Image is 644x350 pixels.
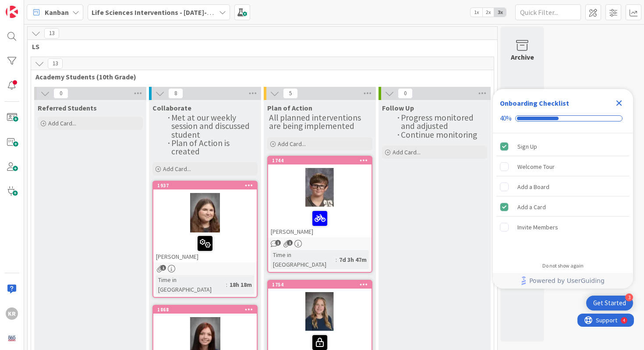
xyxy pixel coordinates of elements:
[153,232,257,262] div: [PERSON_NAME]
[398,88,413,99] span: 0
[500,114,626,122] div: Checklist progress: 40%
[517,161,555,172] div: Welcome Tour
[153,306,257,314] div: 1868
[152,104,191,112] span: Collaborate
[6,6,18,18] img: Visit kanbanzone.com
[278,140,306,148] span: Add Card...
[496,137,630,156] div: Sign Up is complete.
[496,157,630,176] div: Welcome Tour is incomplete.
[517,182,549,192] div: Add a Board
[267,156,372,273] a: 1744[PERSON_NAME]Time in [GEOGRAPHIC_DATA]:7d 3h 47m
[275,240,281,246] span: 1
[48,58,63,69] span: 13
[269,112,363,131] span: All planned interventions are being implemented
[44,28,59,39] span: 13
[32,42,486,51] span: LS
[517,141,537,152] div: Sign Up
[153,182,257,189] div: 1937
[271,250,336,269] div: Time in [GEOGRAPHIC_DATA]
[171,138,231,157] span: Plan of Action is created
[6,332,18,344] img: avatar
[272,282,372,288] div: 1754
[496,218,630,237] div: Invite Members is incomplete.
[401,129,477,140] span: Continue monitoring
[517,202,546,212] div: Add a Card
[482,8,494,17] span: 2x
[542,262,584,269] div: Do not show again
[336,255,337,264] span: :
[48,119,76,127] span: Add Card...
[500,98,569,108] div: Onboarding Checklist
[283,88,298,99] span: 5
[163,165,191,173] span: Add Card...
[493,273,633,289] div: Footer
[157,307,257,313] div: 1868
[226,280,227,289] span: :
[46,4,48,11] div: 4
[268,207,372,237] div: [PERSON_NAME]
[152,181,258,298] a: 1937[PERSON_NAME]Time in [GEOGRAPHIC_DATA]:18h 18m
[511,52,534,62] div: Archive
[157,182,257,189] div: 1937
[393,148,421,156] span: Add Card...
[92,8,227,17] b: Life Sciences Interventions - [DATE]-[DATE]
[586,296,633,311] div: Open Get Started checklist, remaining modules: 3
[272,157,372,164] div: 1744
[496,177,630,196] div: Add a Board is incomplete.
[494,8,506,17] span: 3x
[529,275,605,286] span: Powered by UserGuiding
[6,307,18,320] div: KR
[38,104,97,112] span: Referred Students
[168,88,183,99] span: 8
[53,88,68,99] span: 0
[171,112,251,140] span: Met at our weekly session and discussed student
[493,89,633,289] div: Checklist Container
[515,4,581,20] input: Quick Filter...
[382,104,414,112] span: Follow Up
[35,72,483,81] span: Academy Students (10th Grade)
[153,182,257,262] div: 1937[PERSON_NAME]
[593,299,626,307] div: Get Started
[267,104,312,112] span: Plan of Action
[18,1,40,12] span: Support
[45,7,69,18] span: Kanban
[268,157,372,237] div: 1744[PERSON_NAME]
[517,222,558,232] div: Invite Members
[493,133,633,257] div: Checklist items
[497,273,629,289] a: Powered by UserGuiding
[268,281,372,289] div: 1754
[337,255,369,264] div: 7d 3h 47m
[471,8,482,17] span: 1x
[156,275,226,294] div: Time in [GEOGRAPHIC_DATA]
[625,293,633,301] div: 3
[227,280,254,289] div: 18h 18m
[160,265,166,271] span: 1
[496,197,630,217] div: Add a Card is complete.
[268,157,372,164] div: 1744
[612,96,626,110] div: Close Checklist
[500,114,512,122] div: 40%
[287,240,293,246] span: 1
[401,112,475,131] span: Progress monitored and adjusted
